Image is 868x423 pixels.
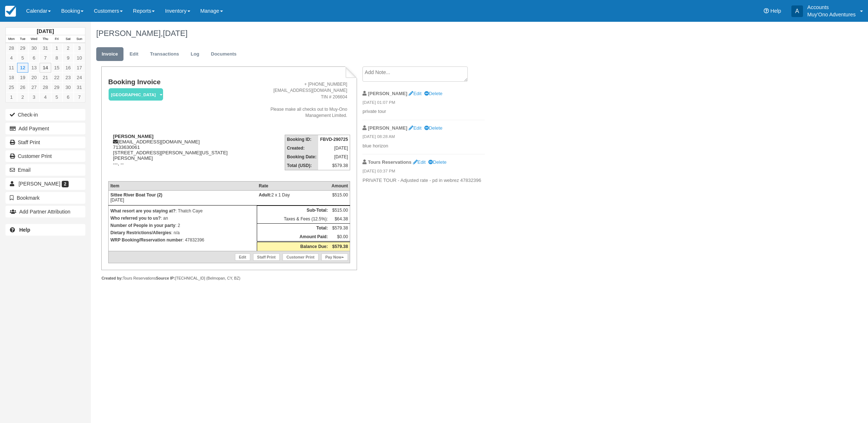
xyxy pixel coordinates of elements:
[74,63,85,73] a: 17
[259,192,272,198] strong: Adult
[185,47,205,61] a: Log
[62,43,74,53] a: 2
[253,253,280,261] a: Staff Print
[409,91,421,96] a: Edit
[74,82,85,92] a: 31
[40,92,51,102] a: 4
[62,63,74,73] a: 16
[62,82,74,92] a: 30
[332,192,348,203] div: $515.00
[51,53,62,63] a: 8
[124,47,144,61] a: Edit
[110,222,255,229] p: : 2
[321,253,348,261] a: Pay Now
[330,206,350,215] td: $515.00
[409,125,421,131] a: Edit
[28,73,40,82] a: 20
[362,168,485,176] em: [DATE] 03:37 PM
[257,182,330,191] th: Rate
[110,207,255,215] p: : Thatch Caye
[257,232,330,242] th: Amount Paid:
[5,192,85,204] button: Bookmark
[108,88,161,101] a: [GEOGRAPHIC_DATA]
[40,63,51,73] a: 14
[6,82,17,92] a: 25
[17,92,28,102] a: 2
[764,8,769,13] i: Help
[156,276,175,280] strong: Source IP:
[101,276,357,281] div: Tours Reservations [TECHNICAL_ID] (Belmopan, CY, BZ)
[62,92,74,102] a: 6
[51,63,62,73] a: 15
[428,159,446,165] a: Delete
[40,53,51,63] a: 7
[5,6,16,17] img: checkfront-main-nav-mini-logo.png
[362,99,485,107] em: [DATE] 01:07 PM
[807,4,856,11] p: Accounts
[362,134,485,142] em: [DATE] 08:28 AM
[368,125,407,131] strong: [PERSON_NAME]
[110,192,162,198] strong: Sittee River Boat Tour (2)
[330,232,350,242] td: $0.00
[770,8,781,14] span: Help
[62,53,74,63] a: 9
[74,73,85,82] a: 24
[320,137,348,142] strong: FBVD-290725
[62,181,69,187] span: 2
[330,215,350,224] td: $64.38
[5,123,85,134] button: Add Payment
[163,29,187,38] span: [DATE]
[110,236,255,244] p: : 47832396
[28,35,40,43] th: Wed
[6,92,17,102] a: 1
[51,82,62,92] a: 29
[283,253,319,261] a: Customer Print
[5,109,85,121] button: Check-in
[74,35,85,43] th: Sun
[5,164,85,176] button: Email
[257,224,330,233] th: Total:
[110,223,175,228] strong: Number of People in your party
[110,216,161,221] strong: Who referred you to us?
[330,224,350,233] td: $579.38
[413,159,426,165] a: Edit
[40,35,51,43] th: Thu
[62,73,74,82] a: 23
[110,230,171,235] strong: Dietary Restrictions/Allergies
[51,35,62,43] th: Fri
[109,88,163,101] em: [GEOGRAPHIC_DATA]
[6,35,17,43] th: Mon
[101,276,123,280] strong: Created by:
[74,92,85,102] a: 7
[235,253,250,261] a: Edit
[110,215,255,222] p: : an
[28,92,40,102] a: 3
[206,47,242,61] a: Documents
[17,53,28,63] a: 5
[17,63,28,73] a: 12
[257,215,330,224] td: Taxes & Fees (12.5%):
[368,91,407,96] strong: [PERSON_NAME]
[257,242,330,251] th: Balance Due:
[285,144,319,152] th: Created:
[37,28,54,34] strong: [DATE]
[113,134,154,139] strong: [PERSON_NAME]
[51,73,62,82] a: 22
[318,161,350,170] td: $579.38
[807,11,856,18] p: Muy'Ono Adventures
[285,161,319,170] th: Total (USD):
[40,82,51,92] a: 28
[17,82,28,92] a: 26
[5,137,85,148] a: Staff Print
[318,152,350,161] td: [DATE]
[318,144,350,152] td: [DATE]
[51,92,62,102] a: 5
[51,43,62,53] a: 1
[285,135,319,144] th: Booking ID:
[96,47,123,61] a: Invoice
[19,227,30,233] b: Help
[245,81,347,119] address: + [PHONE_NUMBER] [EMAIL_ADDRESS][DOMAIN_NAME] TIN # 206604 Please make all checks out to Muy-Ono ...
[6,53,17,63] a: 4
[791,5,803,17] div: A
[28,82,40,92] a: 27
